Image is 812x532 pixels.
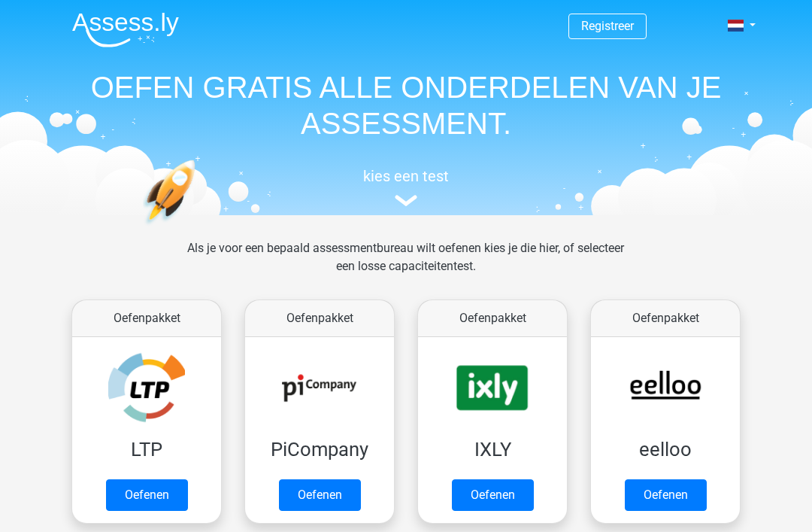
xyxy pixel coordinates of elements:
a: Registreer [581,19,634,33]
img: assessment [395,195,417,206]
a: Oefenen [106,479,188,511]
a: Oefenen [625,479,707,511]
div: Als je voor een bepaald assessmentbureau wilt oefenen kies je die hier, of selecteer een losse ca... [175,239,636,293]
img: oefenen [143,160,253,296]
img: Assessly [72,12,179,47]
a: Oefenen [279,479,361,511]
h1: OEFEN GRATIS ALLE ONDERDELEN VAN JE ASSESSMENT. [60,69,752,141]
h5: kies een test [60,167,752,185]
a: Oefenen [452,479,534,511]
a: kies een test [60,167,752,207]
